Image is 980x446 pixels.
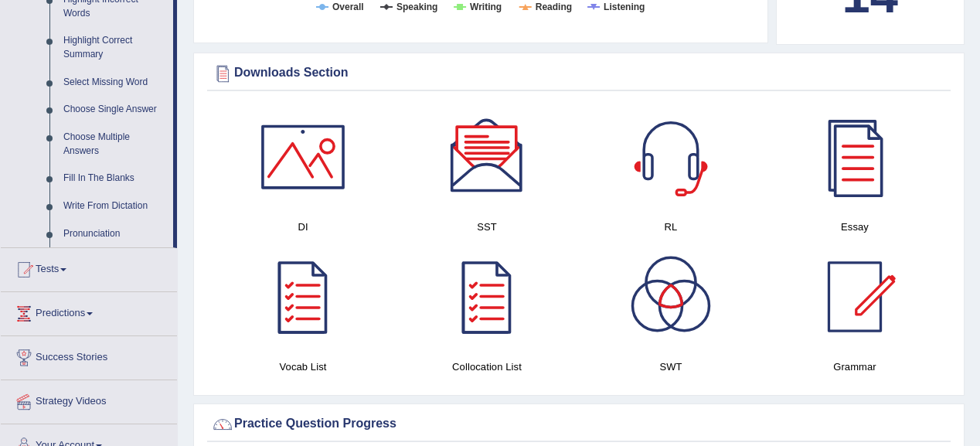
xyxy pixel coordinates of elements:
tspan: Listening [604,2,645,12]
a: Choose Single Answer [56,96,173,124]
div: Downloads Section [211,62,947,85]
a: Tests [1,248,177,287]
a: Choose Multiple Answers [56,124,173,165]
a: Highlight Correct Summary [56,27,173,68]
a: Predictions [1,292,177,331]
tspan: Speaking [396,2,437,12]
a: Strategy Videos [1,380,177,419]
tspan: Writing [470,2,502,12]
h4: RL [587,219,755,235]
h4: Essay [771,219,939,235]
div: Practice Question Progress [211,413,947,436]
h4: DI [219,219,387,235]
h4: Vocab List [219,359,387,375]
a: Select Missing Word [56,69,173,97]
h4: Grammar [771,359,939,375]
h4: SWT [587,359,755,375]
tspan: Overall [332,2,364,12]
tspan: Reading [536,2,572,12]
h4: SST [403,219,571,235]
h4: Collocation List [403,359,571,375]
a: Fill In The Blanks [56,165,173,192]
a: Success Stories [1,336,177,375]
a: Write From Dictation [56,192,173,220]
a: Pronunciation [56,220,173,248]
